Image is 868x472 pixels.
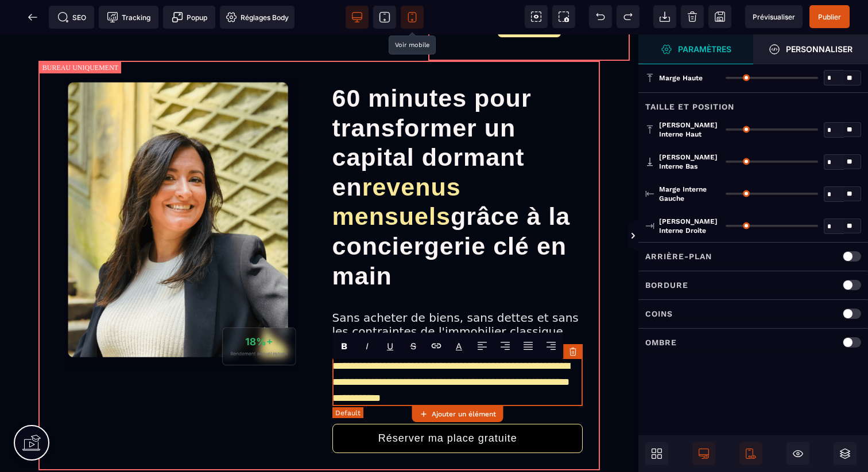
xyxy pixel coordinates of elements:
[681,5,704,28] span: Nettoyage
[708,5,731,28] span: Enregistrer
[753,34,868,64] span: Ouvrir le gestionnaire de styles
[645,336,677,349] p: Ombre
[552,5,575,28] span: Capture d'écran
[21,6,44,29] span: Retour
[49,6,94,29] span: Métadata SEO
[753,13,795,21] span: Prévisualiser
[172,11,207,23] span: Popup
[517,333,540,358] span: Align Justify
[659,217,720,235] span: [PERSON_NAME] interne droite
[645,442,668,465] span: Ouvrir les blocs
[809,5,850,28] span: Enregistrer le contenu
[540,333,563,358] span: Align Right
[645,249,712,263] p: Arrière-plan
[786,442,809,465] span: Masquer le bloc
[64,44,298,334] img: f2a836cbdba2297919ae17fac1211126_Capture_d%E2%80%99e%CC%81cran_2025-09-01_a%CC%80_21.00.57-min.png
[818,13,841,21] span: Publier
[617,5,640,28] span: Rétablir
[659,73,703,83] span: Marge haute
[659,185,720,203] span: Marge interne gauche
[332,44,583,262] h1: 60 minutes pour transformer un capital dormant en grâce à la conciergerie clé en main
[456,341,462,352] p: A
[739,442,762,465] span: Afficher le mobile
[57,11,86,23] span: SEO
[589,5,612,28] span: Défaire
[163,6,215,29] span: Créer une alerte modale
[366,341,369,352] i: I
[471,333,494,358] span: Align Left
[638,219,650,253] span: Afficher les vues
[99,6,158,29] span: Code de suivi
[402,333,425,358] span: Strike-through
[638,34,753,64] span: Ouvrir le gestionnaire de styles
[332,276,583,304] div: Sans acheter de biens, sans dettes et sans les contraintes de l'immobilier classique
[341,341,347,352] b: B
[379,333,402,358] span: Underline
[638,92,868,114] div: Taille et position
[659,120,720,139] span: [PERSON_NAME] interne haut
[356,333,379,358] span: Italic
[678,45,731,53] strong: Paramètres
[346,6,369,29] span: Voir bureau
[786,45,852,53] strong: Personnaliser
[659,153,720,171] span: [PERSON_NAME] interne bas
[332,389,583,419] button: Réserver ma place gratuite
[387,341,393,352] u: U
[401,6,424,29] span: Voir mobile
[745,5,803,28] span: Aperçu
[834,442,857,465] span: Ouvrir les calques
[692,442,715,465] span: Afficher le desktop
[410,341,416,352] s: S
[220,6,294,29] span: Favicon
[645,307,673,321] p: Coins
[425,333,448,358] span: Lien
[373,6,396,29] span: Voir tablette
[645,278,688,292] p: Bordure
[653,5,676,28] span: Importer
[456,341,462,352] label: Font color
[494,333,517,358] span: Align Center
[432,410,496,418] strong: Ajouter un élément
[525,5,548,28] span: Voir les composants
[226,11,289,23] span: Réglages Body
[333,333,356,358] span: Bold
[412,406,503,422] button: Ajouter un élément
[107,11,150,23] span: Tracking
